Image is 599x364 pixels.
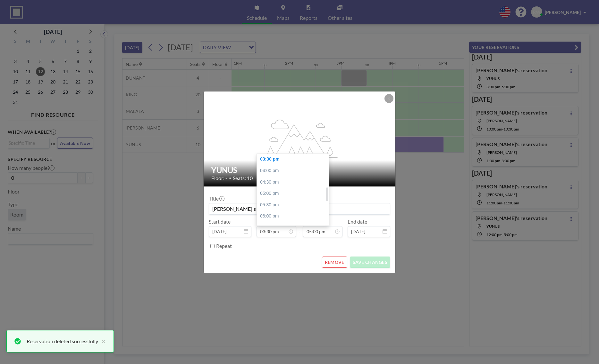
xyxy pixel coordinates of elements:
label: End date [348,218,367,225]
div: 04:00 pm [257,165,329,177]
span: - [299,221,300,235]
button: REMOVE [322,257,347,268]
button: SAVE CHANGES [350,257,390,268]
g: flex-grow: 1.2; [262,119,338,157]
span: Seats: 10 [233,175,253,181]
label: Title [209,195,224,202]
div: 06:00 pm [257,210,329,222]
div: Reservation deleted successfully [27,337,98,345]
div: 03:30 pm [257,154,329,165]
div: 06:30 pm [257,222,329,233]
button: close [98,337,106,345]
h2: YUNUS [211,165,388,175]
div: 05:30 pm [257,199,329,211]
span: Floor: - [211,175,227,181]
span: • [229,176,231,180]
label: Repeat [216,243,232,249]
input: (No title) [209,203,390,214]
label: Start date [209,218,231,225]
div: 05:00 pm [257,188,329,199]
div: 04:30 pm [257,177,329,188]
